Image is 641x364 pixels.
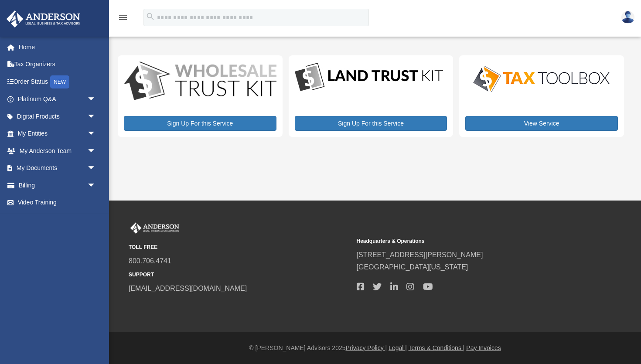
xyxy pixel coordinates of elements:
a: View Service [465,116,618,131]
a: Digital Productsarrow_drop_down [6,108,105,125]
a: [GEOGRAPHIC_DATA][US_STATE] [357,263,468,271]
img: Anderson Advisors Platinum Portal [129,222,181,234]
a: Order StatusNEW [6,73,109,91]
img: User Pic [621,11,634,24]
div: NEW [50,75,69,88]
span: arrow_drop_down [87,160,105,177]
a: Sign Up For this Service [295,116,447,131]
span: arrow_drop_down [87,177,105,194]
span: arrow_drop_down [87,125,105,143]
a: Tax Organizers [6,56,109,73]
a: Billingarrow_drop_down [6,177,109,194]
a: Privacy Policy | [346,344,387,351]
a: Terms & Conditions | [409,344,465,351]
img: Anderson Advisors Platinum Portal [4,10,83,27]
a: menu [118,15,128,23]
a: Home [6,38,109,56]
a: My Anderson Teamarrow_drop_down [6,142,109,160]
i: search [146,12,155,21]
img: LandTrust_lgo-1.jpg [295,61,443,93]
small: TOLL FREE [129,243,351,252]
img: WS-Trust-Kit-lgo-1.jpg [124,61,276,102]
a: [EMAIL_ADDRESS][DOMAIN_NAME] [129,285,247,292]
span: arrow_drop_down [87,142,105,160]
small: Headquarters & Operations [357,237,579,246]
span: arrow_drop_down [87,91,105,109]
a: My Documentsarrow_drop_down [6,160,109,177]
a: Video Training [6,194,109,211]
a: Legal | [389,344,407,351]
small: SUPPORT [129,270,351,279]
a: Pay Invoices [466,344,501,351]
span: arrow_drop_down [87,108,105,126]
a: [STREET_ADDRESS][PERSON_NAME] [357,251,483,259]
a: My Entitiesarrow_drop_down [6,125,109,143]
a: Platinum Q&Aarrow_drop_down [6,91,109,108]
a: Sign Up For this Service [124,116,276,131]
div: © [PERSON_NAME] Advisors 2025 [109,343,641,354]
i: menu [118,12,128,23]
a: 800.706.4741 [129,257,171,265]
